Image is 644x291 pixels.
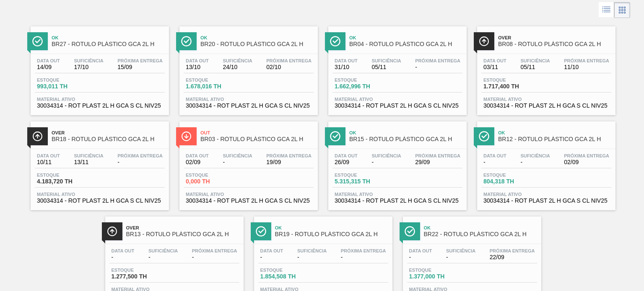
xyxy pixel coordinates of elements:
span: Material ativo [335,192,460,197]
span: - [148,254,178,260]
span: 05/11 [520,64,550,70]
span: Próxima Entrega [117,153,163,158]
span: - [112,254,135,260]
span: Estoque [260,268,319,273]
span: Próxima Entrega [266,58,312,63]
a: ÍconeOverBR18 - RÓTULO PLÁSTICO GCA 2L HData out10/11Suficiência13/11Próxima Entrega-Estoque4.183... [24,115,173,210]
span: 26/09 [335,159,358,165]
span: 4.183,720 TH [37,178,96,185]
span: Data out [260,248,283,253]
span: 30034314 - ROT PLAST 2L H GCA S CL NIV25 [483,198,609,204]
span: Estoque [112,268,170,273]
span: Ok [52,35,165,40]
span: Ok [498,130,611,135]
span: Ok [349,130,462,135]
span: 1.854,508 TH [260,273,319,280]
a: ÍconeOverBR08 - RÓTULO PLÁSTICO GCA 2L HData out03/11Suficiência05/11Próxima Entrega11/10Estoque1... [471,20,620,115]
span: Próxima Entrega [117,58,163,63]
span: Estoque [37,77,96,82]
span: Ok [424,225,537,230]
span: 11/10 [564,64,609,70]
span: Material ativo [483,97,609,102]
span: - [409,254,432,260]
span: Ok [200,35,314,40]
span: Suficiência [148,248,178,253]
span: Suficiência [371,58,401,63]
span: 1.717,400 TH [483,83,542,90]
span: 30034314 - ROT PLAST 2L H GCA S CL NIV25 [483,103,609,109]
span: 02/09 [186,159,209,165]
img: Ícone [479,36,489,46]
span: 14/09 [37,64,60,70]
span: 1.377,000 TH [409,273,468,280]
span: Data out [409,248,432,253]
span: Data out [37,153,60,158]
span: 1.662,996 TH [335,83,393,90]
span: 24/10 [223,64,252,70]
span: 10/11 [37,159,60,165]
span: - [117,159,163,165]
span: Data out [112,248,135,253]
a: ÍconeOkBR12 - RÓTULO PLÁSTICO GCA 2L HData out-Suficiência-Próxima Entrega02/09Estoque804,318 THM... [471,115,620,210]
span: - [446,254,475,260]
span: - [192,254,237,260]
span: Material ativo [335,97,460,102]
img: Ícone [181,131,192,142]
span: 22/09 [490,254,535,260]
span: 0,000 TH [186,178,244,185]
img: Ícone [181,36,192,46]
span: BR18 - RÓTULO PLÁSTICO GCA 2L H [52,136,165,142]
span: 02/09 [564,159,609,165]
span: Suficiência [74,58,103,63]
span: 30034314 - ROT PLAST 2L H GCA S CL NIV25 [186,198,312,204]
span: Data out [186,58,209,63]
img: Ícone [479,131,489,142]
span: Suficiência [223,153,252,158]
span: Data out [483,153,506,158]
span: 993,011 TH [37,83,96,90]
span: Estoque [186,77,244,82]
span: - [415,64,460,70]
span: - [223,159,252,165]
span: Data out [186,153,209,158]
span: 1.277,500 TH [112,273,170,280]
img: Ícone [32,36,43,46]
span: BR03 - RÓTULO PLÁSTICO GCA 2L H [200,136,314,142]
span: 31/10 [335,64,358,70]
span: Estoque [409,268,468,273]
span: Over [126,225,239,230]
span: BR19 - RÓTULO PLÁSTICO GCA 2L H [275,231,388,237]
span: Over [498,35,611,40]
span: 30034314 - ROT PLAST 2L H GCA S CL NIV25 [37,103,163,109]
span: BR13 - RÓTULO PLÁSTICO GCA 2L H [126,231,239,237]
span: 29/09 [415,159,460,165]
span: Data out [37,58,60,63]
span: 30034314 - ROT PLAST 2L H GCA S CL NIV25 [186,103,312,109]
span: Suficiência [520,153,550,158]
span: 15/09 [117,64,163,70]
div: Visão em Cards [614,2,630,18]
span: Suficiência [520,58,550,63]
span: 05/11 [371,64,401,70]
span: Estoque [335,173,393,178]
a: ÍconeOkBR04 - RÓTULO PLÁSTICO GCA 2L HData out31/10Suficiência05/11Próxima Entrega-Estoque1.662,9... [322,20,471,115]
span: BR08 - RÓTULO PLÁSTICO GCA 2L H [498,41,611,47]
span: Próxima Entrega [564,58,609,63]
span: Estoque [483,173,542,178]
span: 03/11 [483,64,506,70]
span: - [520,159,550,165]
span: Próxima Entrega [490,248,535,253]
span: Ok [349,35,462,40]
span: BR22 - RÓTULO PLÁSTICO GCA 2L H [424,231,537,237]
span: Suficiência [371,153,401,158]
span: Próxima Entrega [564,153,609,158]
span: - [341,254,386,260]
span: 1.678,016 TH [186,83,244,90]
img: Ícone [107,226,117,237]
span: Over [52,130,165,135]
span: 19/09 [266,159,312,165]
span: 13/10 [186,64,209,70]
span: Ok [275,225,388,230]
span: Suficiência [446,248,475,253]
span: - [371,159,401,165]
